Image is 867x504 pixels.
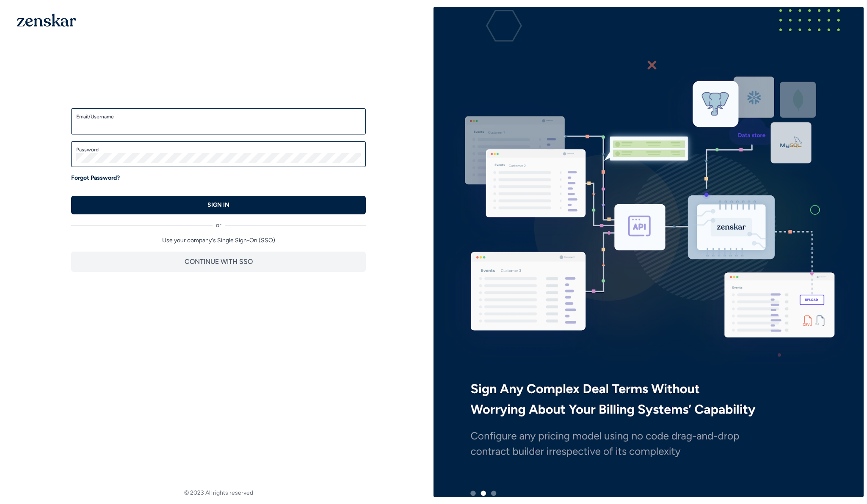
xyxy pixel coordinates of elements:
[71,174,120,182] a: Forgot Password?
[71,252,366,272] button: CONTINUE WITH SSO
[71,214,366,230] div: or
[3,489,433,497] footer: © 2023 All rights reserved
[76,146,361,153] label: Password
[207,201,229,209] p: SIGN IN
[71,196,366,214] button: SIGN IN
[17,14,76,27] img: 1OGAJ2xQqyY4LXKgY66KYq0eOWRCkrZdAb3gUhuVAqdWPZE9SRJmCz+oDMSn4zDLXe31Ii730ItAGKgCKgCCgCikA4Av8PJUP...
[76,113,361,120] label: Email/Username
[71,236,366,245] p: Use your company's Single Sign-On (SSO)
